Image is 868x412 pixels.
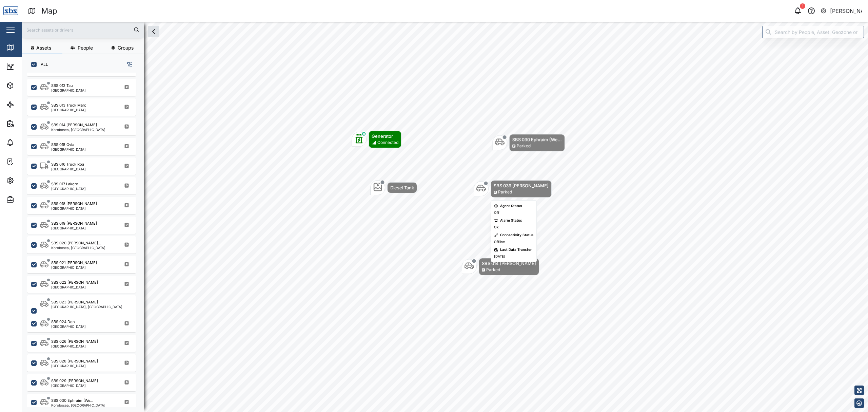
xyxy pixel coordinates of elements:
[26,25,140,35] input: Search assets or drivers
[51,142,74,148] div: SBS 015 Ovia
[372,133,398,139] div: Generator
[51,221,97,226] div: SBS 019 [PERSON_NAME]
[51,260,97,266] div: SBS 021 [PERSON_NAME]
[51,266,97,269] div: [GEOGRAPHIC_DATA]
[18,63,48,70] div: Dashboard
[517,143,531,149] div: Parked
[51,102,86,108] div: SBS 013 Truck Maro
[51,364,98,368] div: [GEOGRAPHIC_DATA]
[494,210,499,216] div: Off
[51,226,97,230] div: [GEOGRAPHIC_DATA]
[51,181,78,187] div: SBS 017 Lakoro
[18,139,39,146] div: Alarms
[51,325,86,328] div: [GEOGRAPHIC_DATA]
[51,83,73,89] div: SBS 012 Tau
[51,148,86,151] div: [GEOGRAPHIC_DATA]
[474,180,552,198] div: Map marker
[51,187,86,190] div: [GEOGRAPHIC_DATA]
[51,358,98,364] div: SBS 028 [PERSON_NAME]
[51,344,98,348] div: [GEOGRAPHIC_DATA]
[27,73,143,407] div: grid
[36,45,51,50] span: Assets
[37,62,48,67] label: ALL
[512,136,562,143] div: SBS 030 Ephraim (We...
[41,5,57,17] div: Map
[377,139,398,146] div: Connected
[51,89,86,92] div: [GEOGRAPHIC_DATA]
[51,240,101,246] div: SBS 020 [PERSON_NAME]...
[51,167,86,171] div: [GEOGRAPHIC_DATA]
[482,260,536,267] div: SBS 014 [PERSON_NAME]
[51,285,98,289] div: [GEOGRAPHIC_DATA]
[462,258,539,275] div: Map marker
[500,232,534,238] div: Connectivity Status
[18,82,39,89] div: Assets
[51,122,97,128] div: SBS 014 [PERSON_NAME]
[494,182,549,189] div: SBS 039 [PERSON_NAME]
[51,69,96,72] div: Central
[51,201,97,207] div: SBS 018 [PERSON_NAME]
[800,3,805,9] div: 1
[118,45,134,50] span: Groups
[390,184,414,191] div: Diesel Tank
[370,180,417,195] div: Map marker
[498,189,512,195] div: Parked
[51,280,98,285] div: SBS 022 [PERSON_NAME]
[18,158,36,165] div: Tasks
[352,131,401,148] div: Map marker
[51,404,105,407] div: Korobosea, [GEOGRAPHIC_DATA]
[51,398,93,404] div: SBS 030 Ephraim (We...
[51,299,98,305] div: SBS 023 [PERSON_NAME]
[492,134,565,151] div: Map marker
[494,225,498,230] div: Ok
[51,128,105,131] div: Korobosea, [GEOGRAPHIC_DATA]
[51,378,98,384] div: SBS 029 [PERSON_NAME]
[51,384,98,387] div: [GEOGRAPHIC_DATA]
[494,254,505,259] div: [DATE]
[51,319,75,325] div: SBS 024 Don
[51,305,122,308] div: [GEOGRAPHIC_DATA], [GEOGRAPHIC_DATA]
[494,239,505,245] div: Offline
[78,45,93,50] span: People
[51,246,105,249] div: Korobosea, [GEOGRAPHIC_DATA]
[18,101,34,108] div: Sites
[51,162,84,167] div: SBS 016 Truck Roa
[500,218,522,223] div: Alarm Status
[18,120,41,127] div: Reports
[18,44,33,51] div: Map
[51,108,86,112] div: [GEOGRAPHIC_DATA]
[820,6,863,16] button: [PERSON_NAME]
[500,203,522,209] div: Agent Status
[51,339,98,344] div: SBS 026 [PERSON_NAME]
[3,3,18,18] img: Main Logo
[18,196,38,203] div: Admin
[762,26,864,38] input: Search by People, Asset, Geozone or Place
[486,267,500,273] div: Parked
[18,177,42,184] div: Settings
[830,7,863,15] div: [PERSON_NAME]
[500,247,532,252] div: Last Data Transfer
[51,207,97,210] div: [GEOGRAPHIC_DATA]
